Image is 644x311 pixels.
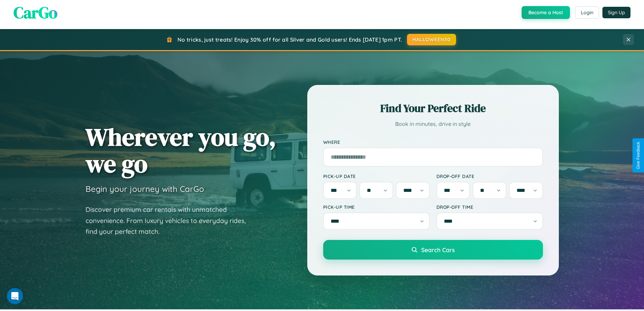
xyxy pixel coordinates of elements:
button: Login [575,6,599,19]
h1: Wherever you go, we go [86,124,276,177]
button: Sign Up [602,7,630,18]
p: Book in minutes, drive in style [323,119,543,129]
span: No tricks, just treats! Enjoy 30% off for all Silver and Gold users! Ends [DATE] 1pm PT. [177,36,402,43]
div: Give Feedback [636,142,641,169]
span: Search Cars [421,246,455,253]
button: Search Cars [323,240,543,260]
button: HALLOWEEN30 [407,34,456,45]
span: CarGo [14,1,57,24]
h3: Begin your journey with CarGo [86,184,204,194]
button: Become a Host [522,6,570,19]
label: Drop-off Date [436,173,543,179]
p: Discover premium car rentals with unmatched convenience. From luxury vehicles to everyday rides, ... [86,204,255,237]
label: Pick-up Time [323,204,430,210]
h2: Find Your Perfect Ride [323,101,543,116]
iframe: Intercom live chat [7,288,23,304]
label: Drop-off Time [436,204,543,210]
label: Pick-up Date [323,173,430,179]
label: Where [323,139,543,145]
